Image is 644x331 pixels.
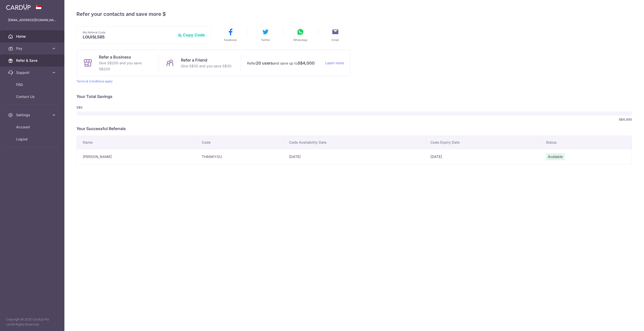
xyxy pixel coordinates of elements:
[251,28,280,42] button: Twitter
[261,38,270,42] span: Twitter
[198,149,285,164] td: THANKYOU
[76,105,103,109] span: S$0
[325,60,344,66] a: Learn more
[619,118,632,122] span: S$4,000
[16,70,49,75] span: Support
[320,28,350,42] button: Email
[224,38,237,42] span: Facebook
[16,113,49,118] span: Settings
[77,149,198,164] td: [PERSON_NAME]
[16,82,49,87] span: FAQ
[76,10,632,18] h4: Refer your contacts and save more $
[181,57,231,63] p: Refer a Friend
[76,126,632,132] p: Your Successful Referrals
[16,34,49,39] span: Home
[256,60,273,66] strong: 20 users
[178,32,205,37] button: Copy Code
[426,136,542,149] th: Code Expiry Date
[16,125,49,130] span: Account
[286,28,315,42] button: WhatsApp
[16,58,49,63] span: Refer & Save
[285,149,426,164] td: [DATE]
[181,63,231,69] p: Give S$30 and you save S$30
[332,38,339,42] span: Email
[16,137,49,142] span: Logout
[542,136,632,149] th: Status
[247,60,321,66] p: Refer and save up to
[6,4,31,10] img: CardUp
[546,153,565,160] span: Available
[16,94,49,99] span: Contact Us
[77,136,198,149] th: Name
[285,136,426,149] th: Code Availability Date
[16,46,49,51] span: Pay
[293,38,307,42] span: WhatsApp
[76,79,113,83] a: Terms & Conditions apply
[8,18,56,23] p: [EMAIL_ADDRESS][DOMAIN_NAME]
[76,93,632,99] p: Your Total Savings
[298,60,315,66] strong: S$4,000
[99,54,152,60] p: Refer a Business
[99,60,152,72] p: Give S$200 and you save S$200
[83,30,174,34] p: My Referral Code
[198,136,285,149] th: Code
[426,149,542,164] td: [DATE]
[216,28,245,42] button: Facebook
[83,34,174,39] p: LOUISL585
